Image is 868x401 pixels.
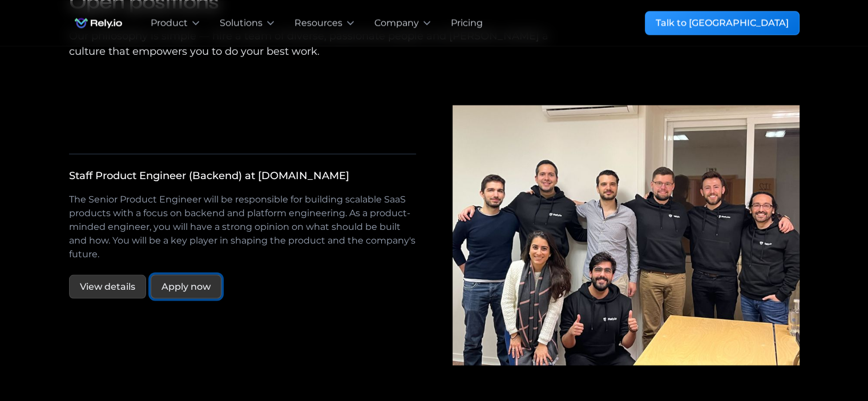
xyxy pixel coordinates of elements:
[294,16,342,30] div: Resources
[162,280,211,293] div: Apply now
[374,16,419,30] div: Company
[69,11,128,34] a: home
[69,168,349,183] div: Staff Product Engineer (Backend) at [DOMAIN_NAME]
[656,16,789,30] div: Talk to [GEOGRAPHIC_DATA]
[793,326,852,385] iframe: Chatbot
[451,16,483,30] a: Pricing
[645,11,800,35] a: Talk to [GEOGRAPHIC_DATA]
[151,16,188,30] div: Product
[69,274,146,298] a: View details
[69,192,416,261] p: The Senior Product Engineer will be responsible for building scalable SaaS products with a focus ...
[69,11,128,34] img: Rely.io logo
[220,16,263,30] div: Solutions
[151,274,221,298] a: Apply now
